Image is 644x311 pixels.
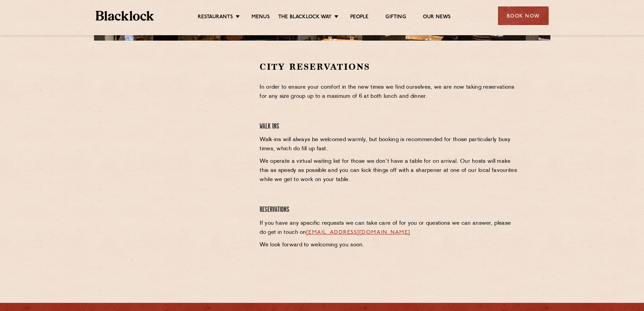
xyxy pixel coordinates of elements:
div: Book Now [498,6,549,25]
p: If you have any specific requests we can take care of for you or questions we can answer, please ... [260,219,519,237]
iframe: OpenTable make booking widget [149,61,225,163]
a: [EMAIL_ADDRESS][DOMAIN_NAME] [306,230,410,235]
h4: Reservations [260,205,519,215]
p: We operate a virtual waiting list for those we don’t have a table for on arrival. Our hosts will ... [260,157,519,184]
h2: City Reservations [260,61,519,73]
a: The Blacklock Way [278,14,332,21]
a: Gifting [385,14,406,21]
a: Menus [252,14,270,21]
p: We look forward to welcoming you soon. [260,241,519,250]
a: People [350,14,368,21]
h4: Walk Ins [260,122,519,131]
p: Walk-ins will always be welcomed warmly, but booking is recommended for those particularly busy t... [260,135,519,154]
p: In order to ensure your comfort in the new times we find ourselves, we are now taking reservation... [260,83,519,101]
a: Our News [423,14,451,21]
img: BL_Textured_Logo-footer-cropped.svg [96,11,154,21]
a: Restaurants [198,14,233,21]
